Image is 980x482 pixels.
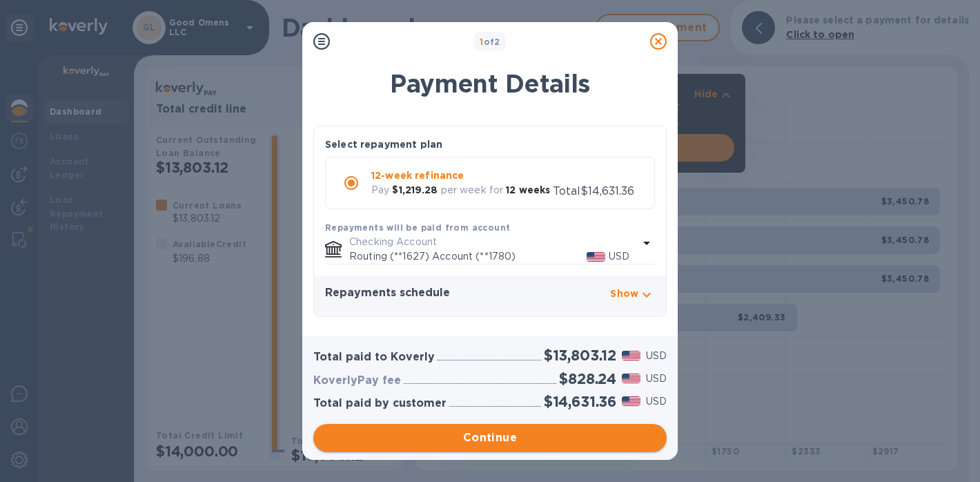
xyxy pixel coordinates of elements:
span: Total $14,631.36 [553,184,634,197]
b: Repayments will be paid from account [325,222,510,233]
p: USD [646,372,667,386]
p: Select repayment plan [325,137,442,151]
span: 1 [480,37,483,47]
h2: $828.24 [559,370,616,387]
p: Pay [371,183,389,197]
p: 12-week refinance [371,168,553,182]
p: Show [610,287,638,300]
p: USD [646,394,667,409]
h3: Repayments schedule [325,287,450,300]
p: per week for [441,183,504,197]
p: Checking Account [349,235,638,249]
h3: Total paid to Koverly [313,351,435,364]
p: USD [609,249,629,264]
button: Continue [313,424,667,452]
h3: KoverlyPay fee [313,374,401,387]
h3: Total paid by customer [313,397,447,410]
h2: $13,803.12 [544,347,616,364]
button: Show [610,287,655,305]
h1: Payment Details [313,69,667,98]
b: 12 weeks [506,184,550,195]
img: USD [587,252,605,262]
p: Routing (**1627) Account (**1780) [349,249,587,264]
b: $1,219.28 [392,184,438,195]
h2: $14,631.36 [544,393,616,410]
img: USD [622,351,640,360]
span: Continue [324,430,656,446]
p: USD [646,349,667,363]
img: USD [622,374,640,383]
b: of 2 [480,37,500,47]
img: USD [622,396,640,406]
